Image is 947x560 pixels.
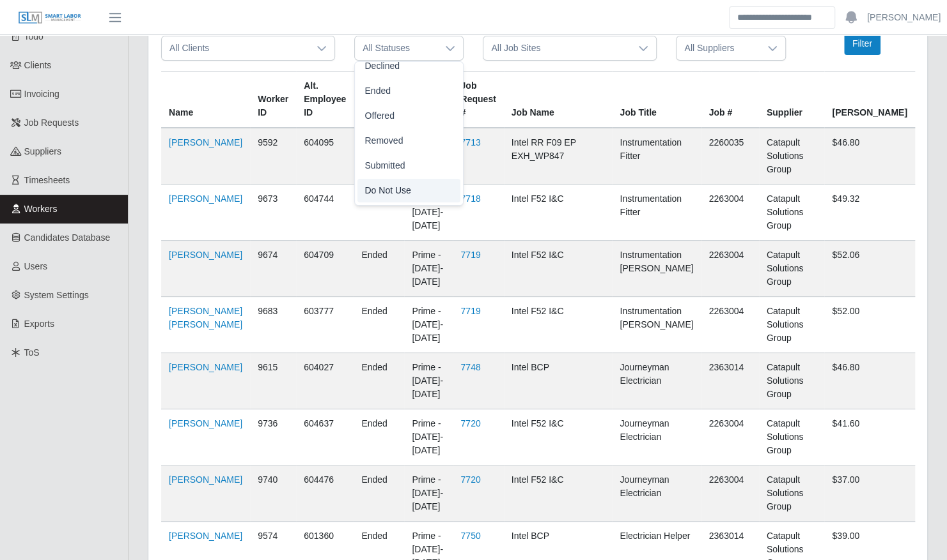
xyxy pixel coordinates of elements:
[169,362,242,372] a: [PERSON_NAME]
[24,261,48,271] span: Users
[24,175,70,185] span: Timesheets
[169,137,242,148] a: [PERSON_NAME]
[24,60,52,70] span: Clients
[250,185,296,241] td: 9673
[354,409,404,465] td: ended
[759,353,825,409] td: Catapult Solutions Group
[701,72,759,128] th: Job #
[404,241,453,297] td: Prime - [DATE]-[DATE]
[354,353,404,409] td: ended
[504,297,613,353] td: Intel F52 I&C
[504,409,613,465] td: Intel F52 I&C
[460,137,480,148] a: 7713
[612,128,701,185] td: Instrumentation Fitter
[404,297,453,353] td: Prime - [DATE]-[DATE]
[24,89,59,99] span: Invoicing
[296,185,354,241] td: 604744
[729,6,835,29] input: Search
[357,54,460,78] li: Declined
[759,409,825,465] td: Catapult Solutions Group
[824,72,914,128] th: [PERSON_NAME]
[250,353,296,409] td: 9615
[453,72,503,128] th: Job Request #
[296,353,354,409] td: 604027
[677,36,759,60] span: All Suppliers
[824,353,914,409] td: $46.80
[460,306,480,316] a: 7719
[24,347,40,358] span: ToS
[355,36,437,60] span: All Statuses
[701,409,759,465] td: 2263004
[404,185,453,241] td: Prime - [DATE]-[DATE]
[365,59,400,73] span: Declined
[612,185,701,241] td: Instrumentation Fitter
[296,409,354,465] td: 604637
[24,204,58,214] span: Workers
[354,185,404,241] td: ended
[824,241,914,297] td: $52.06
[759,297,825,353] td: Catapult Solutions Group
[354,465,404,522] td: ended
[250,297,296,353] td: 9683
[357,129,460,153] li: Removed
[824,128,914,185] td: $46.80
[612,241,701,297] td: Instrumentation [PERSON_NAME]
[169,418,242,428] a: [PERSON_NAME]
[759,72,825,128] th: Supplier
[404,409,453,465] td: Prime - [DATE]-[DATE]
[867,11,941,24] a: [PERSON_NAME]
[354,241,404,297] td: ended
[169,474,242,485] a: [PERSON_NAME]
[701,353,759,409] td: 2363014
[169,306,242,329] a: [PERSON_NAME] [PERSON_NAME]
[404,353,453,409] td: Prime - [DATE]-[DATE]
[250,241,296,297] td: 9674
[296,297,354,353] td: 603777
[24,117,79,128] span: Job Requests
[460,193,480,204] a: 7718
[824,297,914,353] td: $52.00
[296,72,354,128] th: Alt. Employee ID
[296,241,354,297] td: 604709
[169,193,242,204] a: [PERSON_NAME]
[759,128,825,185] td: Catapult Solutions Group
[504,72,613,128] th: Job Name
[365,109,395,123] span: Offered
[404,465,453,522] td: Prime - [DATE]-[DATE]
[250,72,296,128] th: Worker ID
[824,465,914,522] td: $37.00
[18,11,82,25] img: SLM Logo
[169,250,242,260] a: [PERSON_NAME]
[357,104,460,128] li: Offered
[365,134,403,148] span: Removed
[504,185,613,241] td: Intel F52 I&C
[250,465,296,522] td: 9740
[460,474,480,485] a: 7720
[460,418,480,428] a: 7720
[24,31,43,42] span: Todo
[612,409,701,465] td: Journeyman Electrician
[759,185,825,241] td: Catapult Solutions Group
[824,409,914,465] td: $41.60
[296,128,354,185] td: 604095
[504,241,613,297] td: Intel F52 I&C
[701,465,759,522] td: 2263004
[460,531,480,541] a: 7750
[250,128,296,185] td: 9592
[460,362,480,372] a: 7748
[759,465,825,522] td: Catapult Solutions Group
[701,241,759,297] td: 2263004
[504,353,613,409] td: Intel BCP
[460,250,480,260] a: 7719
[504,128,613,185] td: Intel RR F09 EP EXH_WP847
[365,184,411,197] span: Do Not Use
[759,241,825,297] td: Catapult Solutions Group
[161,72,250,128] th: Name
[844,33,880,55] button: Filter
[612,353,701,409] td: Journeyman Electrician
[701,185,759,241] td: 2263004
[365,159,405,172] span: Submitted
[357,179,460,202] li: Do Not Use
[504,465,613,522] td: Intel F52 I&C
[612,72,701,128] th: Job Title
